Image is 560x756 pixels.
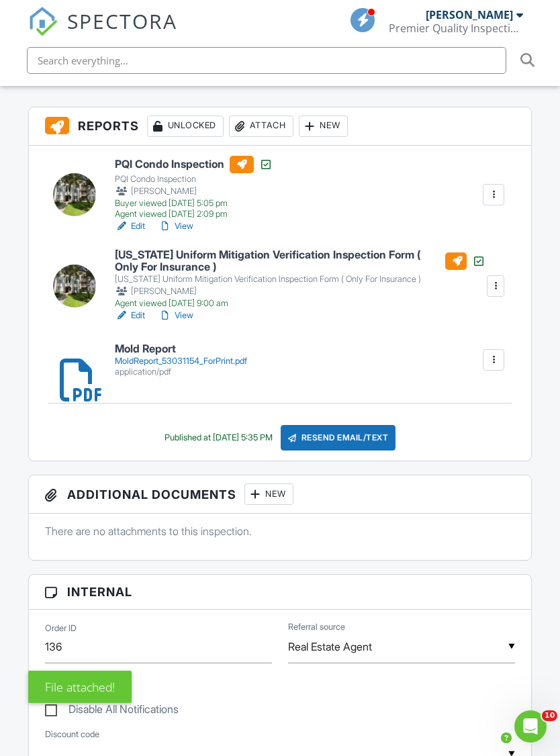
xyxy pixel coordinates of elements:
div: File attached! [28,671,132,703]
div: MoldReport_53031154_ForPrint.pdf [115,356,247,367]
div: Resend Email/Text [281,425,396,451]
a: SPECTORA [28,18,177,46]
label: Referral source [288,621,345,633]
label: Discount code [45,728,99,741]
div: Premier Quality Inspections [389,21,523,35]
label: Order ID [45,622,77,634]
span: 10 [542,710,557,721]
div: [PERSON_NAME] [115,185,273,198]
img: The Best Home Inspection Software - Spectora [28,7,58,36]
div: Buyer viewed [DATE] 5:05 pm [115,198,273,209]
label: Disable All Notifications [45,703,179,720]
span: SPECTORA [67,7,177,35]
p: There are no attachments to this inspection. [45,524,516,538]
div: Agent viewed [DATE] 2:09 pm [115,209,273,220]
h6: [US_STATE] Uniform Mitigation Verification Inspection Form ( Only For Insurance ) [115,249,485,273]
a: Edit [115,309,145,322]
div: [PERSON_NAME] [426,8,513,21]
a: PQI Condo Inspection PQI Condo Inspection [PERSON_NAME] Buyer viewed [DATE] 5:05 pm Agent viewed ... [115,156,273,220]
a: View [158,309,193,322]
a: View [158,220,193,233]
iframe: Intercom live chat [514,710,547,743]
h3: Reports [29,107,532,146]
h6: PQI Condo Inspection [115,156,273,173]
div: PQI Condo Inspection [115,174,273,185]
a: Mold Report MoldReport_53031154_ForPrint.pdf application/pdf [115,343,247,377]
div: New [299,115,348,137]
h3: Internal [29,575,532,610]
div: Unlocked [147,115,224,137]
a: [US_STATE] Uniform Mitigation Verification Inspection Form ( Only For Insurance ) [US_STATE] Unif... [115,249,485,309]
div: [PERSON_NAME] [115,285,485,298]
div: application/pdf [115,367,247,377]
h3: Additional Documents [29,475,532,514]
div: Attach [229,115,293,137]
h6: Mold Report [115,343,247,355]
div: New [244,483,293,505]
div: Published at [DATE] 5:35 PM [165,432,273,443]
input: Search everything... [27,47,506,74]
div: Agent viewed [DATE] 9:00 am [115,298,485,309]
div: [US_STATE] Uniform Mitigation Verification Inspection Form ( Only For Insurance ) [115,274,485,285]
a: Edit [115,220,145,233]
